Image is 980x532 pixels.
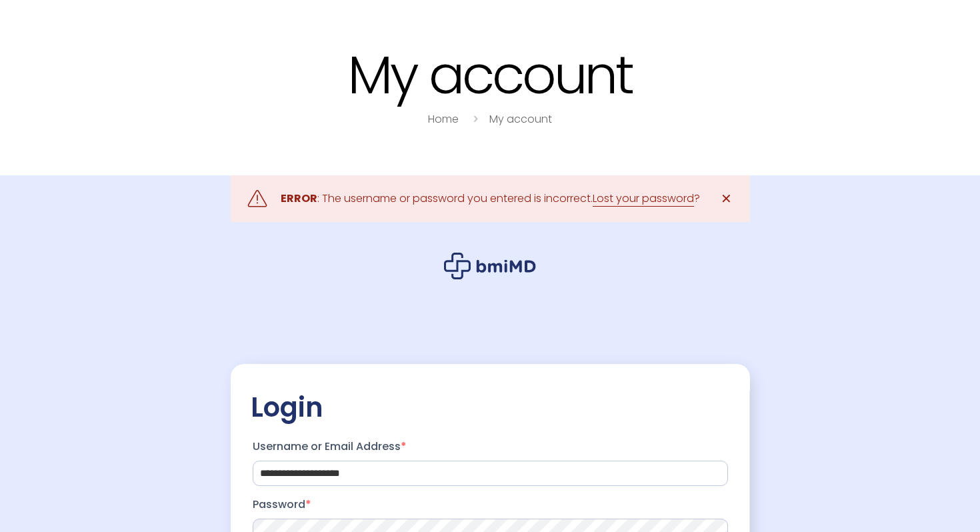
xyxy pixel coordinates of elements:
h2: Login [251,391,730,424]
strong: ERROR [281,191,317,206]
div: : The username or password you entered is incorrect. ? [281,189,700,208]
h1: My account [70,47,910,103]
a: Home [428,111,459,127]
a: My account [489,111,552,127]
i: breadcrumbs separator [468,111,483,127]
a: Lost your password [593,191,694,207]
a: ✕ [713,185,740,212]
label: Username or Email Address [253,436,728,457]
span: ✕ [721,189,732,208]
label: Password [253,494,728,515]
